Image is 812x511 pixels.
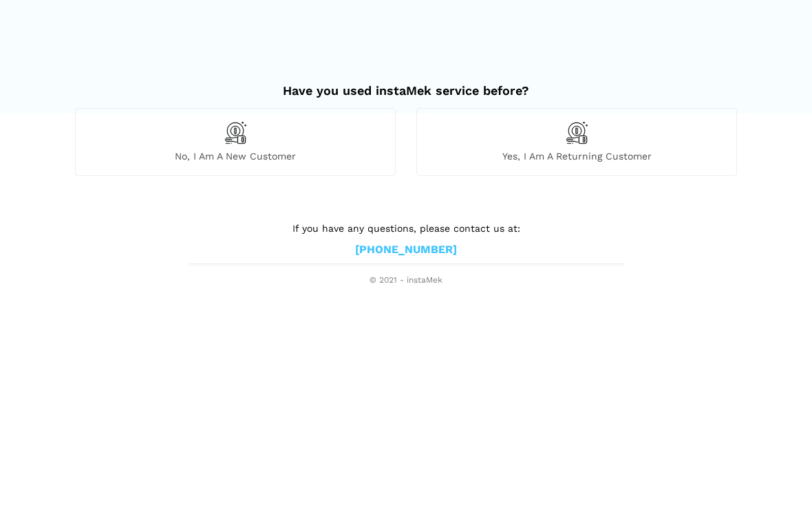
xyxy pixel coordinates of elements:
[76,150,395,162] span: No, I am a new customer
[355,243,457,257] a: [PHONE_NUMBER]
[75,69,737,98] h2: Have you used instaMek service before?
[189,275,623,286] span: © 2021 - instaMek
[417,150,736,162] span: Yes, I am a returning customer
[189,221,623,236] p: If you have any questions, please contact us at:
